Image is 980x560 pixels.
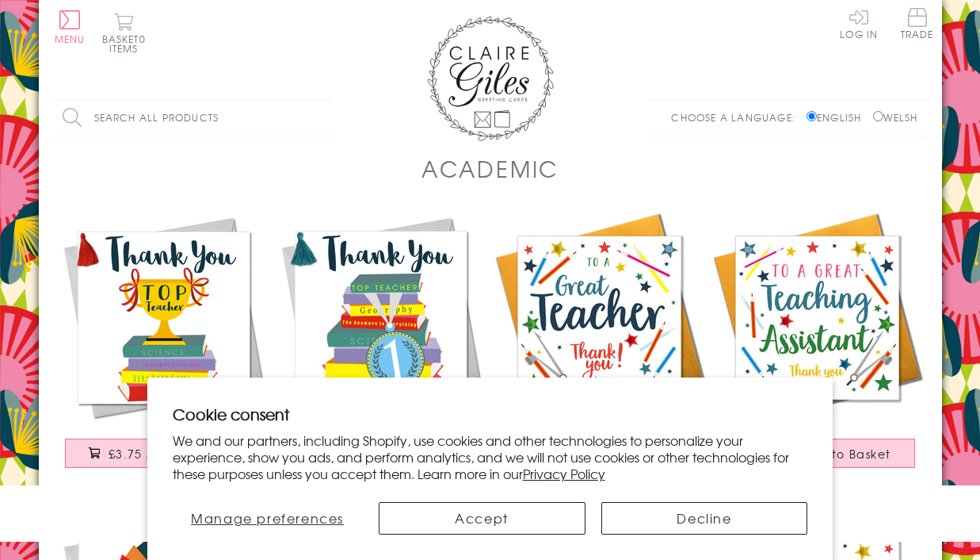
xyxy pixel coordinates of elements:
a: Trade [901,8,934,42]
span: 0 items [109,32,146,56]
p: Choose a language: [671,110,803,125]
p: We and our partners, including Shopify, use cookies and other technologies to personalize your ex... [173,432,808,481]
label: English [806,110,869,125]
span: Manage preferences [191,508,344,527]
input: Search [316,100,332,136]
button: Accept [379,502,585,535]
button: Decline [601,502,808,535]
button: £3.75 Add to Basket [65,439,261,468]
a: Thank you Teacher Card, School, Embellished with pompoms £3.75 Add to Basket [490,209,708,484]
span: Trade [901,8,934,39]
img: Thank you Teaching Assistand Card, School, Embellished with pompoms [708,209,926,427]
button: Manage preferences [173,502,363,535]
a: Log In [840,8,878,39]
img: Claire Giles Greetings Cards [427,16,554,141]
img: Thank You Teacher Card, Medal & Books, Embellished with a colourful tassel [273,209,490,427]
h1: Academic [421,152,559,185]
button: Basket0 items [102,13,146,53]
label: Welsh [873,110,918,125]
a: Thank you Teaching Assistand Card, School, Embellished with pompoms £3.75 Add to Basket [708,209,926,484]
input: English [806,111,817,121]
img: Thank You Teacher Card, Trophy, Embellished with a colourful tassel [55,209,273,427]
input: Search all products [55,100,332,136]
img: Thank you Teacher Card, School, Embellished with pompoms [490,209,708,427]
span: £3.75 Add to Basket [109,446,238,462]
input: Welsh [873,111,883,121]
h2: Cookie consent [173,403,808,425]
button: Menu [55,10,86,44]
span: Menu [55,32,86,46]
a: Thank You Teacher Card, Trophy, Embellished with a colourful tassel £3.75 Add to Basket [55,209,273,484]
a: Thank You Teacher Card, Medal & Books, Embellished with a colourful tassel £3.75 Add to Basket [273,209,490,484]
a: Privacy Policy [523,464,605,483]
